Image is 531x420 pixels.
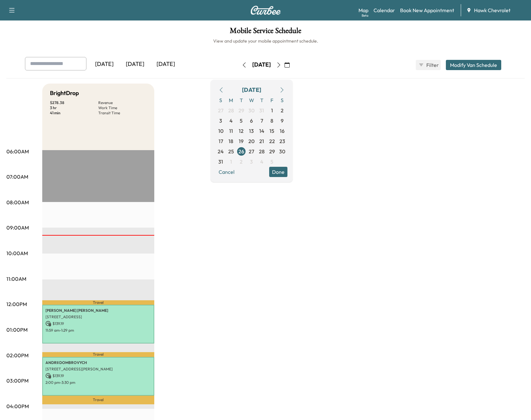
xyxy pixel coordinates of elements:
p: [STREET_ADDRESS] [45,314,151,319]
p: $ 139.19 [45,373,151,379]
p: 02:00PM [6,351,28,359]
span: 10 [218,127,223,135]
p: 06:00AM [6,148,29,155]
span: 5 [270,158,273,166]
p: 12:00PM [6,300,27,308]
span: 5 [240,117,243,125]
div: [DATE] [252,61,271,69]
a: Calendar [374,6,395,14]
span: 23 [279,137,285,145]
h6: View and update your mobile appointment schedule. [6,38,525,44]
span: 30 [279,148,285,155]
span: 25 [228,148,234,155]
a: Book New Appointment [400,6,454,14]
span: S [277,95,287,105]
span: 2 [240,158,243,166]
p: [PERSON_NAME] [PERSON_NAME] [45,308,151,313]
span: 28 [228,107,234,114]
p: Revenue [98,100,147,105]
span: 31 [259,107,264,114]
p: 3 hr [50,105,98,110]
div: [DATE] [150,57,181,72]
span: 16 [280,127,285,135]
p: 11:00AM [6,275,26,283]
h1: Mobile Service Schedule [6,27,525,38]
span: 20 [248,137,254,145]
p: 09:00AM [6,224,29,231]
p: 08:00AM [6,198,29,206]
span: 6 [250,117,253,125]
span: 12 [239,127,244,135]
button: Modify Van Schedule [446,60,501,70]
span: 18 [229,137,233,145]
span: 3 [219,117,222,125]
span: 13 [249,127,254,135]
p: 04:00PM [6,402,29,410]
p: Travel [42,352,154,357]
span: 4 [260,158,263,166]
span: S [216,95,226,105]
p: $ 139.19 [45,321,151,327]
div: [DATE] [89,57,120,72]
div: Beta [362,13,368,18]
span: T [236,95,246,105]
span: 22 [269,137,275,145]
span: 3 [250,158,253,166]
span: T [257,95,267,105]
span: 17 [219,137,223,145]
span: 28 [259,148,265,155]
a: MapBeta [358,6,368,14]
span: 26 [238,148,244,155]
p: 41 min [50,110,98,116]
p: ANDRII DOMBROVYCH [45,360,151,365]
span: 19 [239,137,244,145]
span: 27 [218,107,223,114]
span: 29 [238,107,244,114]
span: 31 [218,158,223,166]
p: 01:00PM [6,326,28,334]
span: 1 [271,107,273,114]
span: 29 [269,148,275,155]
img: Curbee Logo [250,6,281,15]
button: Done [269,167,287,177]
p: Transit Time [98,110,147,116]
span: 11 [229,127,233,135]
p: Travel [42,396,154,404]
h5: BrightDrop [50,89,79,98]
span: 7 [261,117,263,125]
span: 21 [259,137,264,145]
span: M [226,95,236,105]
span: 8 [270,117,273,125]
p: Work Time [98,105,147,110]
p: $ 278.38 [50,100,98,105]
div: [DATE] [120,57,150,72]
p: [STREET_ADDRESS][PERSON_NAME] [45,367,151,372]
span: 2 [281,107,284,114]
p: 11:59 am - 1:29 pm [45,328,151,333]
p: 10:00AM [6,249,28,257]
span: 30 [248,107,254,114]
span: 1 [230,158,232,166]
span: 14 [259,127,264,135]
span: 27 [249,148,254,155]
span: W [246,95,257,105]
p: 2:00 pm - 3:30 pm [45,380,151,385]
span: F [267,95,277,105]
p: 03:00PM [6,377,28,384]
div: [DATE] [242,85,261,94]
p: Travel [42,300,154,304]
span: 9 [281,117,284,125]
span: Filter [426,61,438,69]
button: Cancel [216,167,237,177]
span: 4 [229,117,233,125]
span: 24 [218,148,224,155]
span: 15 [270,127,274,135]
span: Hawk Chevrolet [474,6,511,14]
button: Filter [416,60,441,70]
p: 07:00AM [6,173,28,181]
